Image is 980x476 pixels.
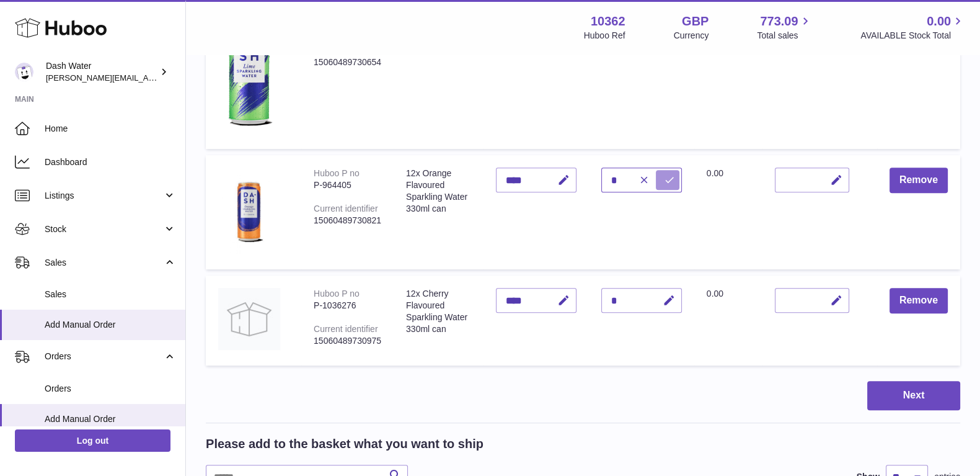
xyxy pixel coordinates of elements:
div: 15060489730654 [314,56,381,68]
span: Dashboard [45,156,176,168]
div: Current identifier [314,204,378,213]
span: Orders [45,383,176,395]
span: Listings [45,190,163,202]
div: Huboo Ref [584,30,625,42]
span: [PERSON_NAME][EMAIL_ADDRESS][DOMAIN_NAME] [46,73,249,83]
a: 0.00 AVAILABLE Stock Total [860,13,965,42]
a: 773.09 Total sales [757,13,812,42]
button: Remove [890,288,948,313]
strong: GBP [682,13,709,30]
span: 0.00 [927,13,951,30]
span: Sales [45,257,163,269]
td: 12x Cherry Flavoured Sparkling Water 330ml can [394,276,483,366]
img: 12x Lime Flavoured Sparkling Water 330ml can [218,9,280,133]
h2: Please add to the basket what you want to ship [206,436,483,452]
img: james@dash-water.com [15,63,33,81]
div: Current identifier [314,324,378,334]
span: Sales [45,289,176,300]
span: AVAILABLE Stock Total [860,30,965,42]
span: Home [45,123,176,135]
span: Total sales [757,30,812,42]
div: 15060489730975 [314,335,381,347]
a: Log out [15,429,170,452]
span: Orders [45,351,163,362]
img: 12x Cherry Flavoured Sparkling Water 330ml can [218,288,280,350]
div: Dash Water [46,60,157,84]
div: Huboo P no [314,168,360,178]
div: Huboo P no [314,289,360,299]
div: Currency [674,30,709,42]
button: Next [867,381,960,410]
div: P-964405 [314,179,381,191]
span: Stock [45,223,163,235]
strong: 10362 [591,13,625,30]
div: P-1036276 [314,300,381,312]
span: 0.00 [707,168,723,178]
div: 15060489730821 [314,215,381,227]
span: 773.09 [760,13,798,30]
span: Add Manual Order [45,413,176,425]
span: 0.00 [707,289,723,299]
button: Remove [890,168,948,193]
td: 12x Orange Flavoured Sparkling Water 330ml can [394,155,483,269]
span: Add Manual Order [45,319,176,331]
img: 12x Orange Flavoured Sparkling Water 330ml can [218,168,280,254]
